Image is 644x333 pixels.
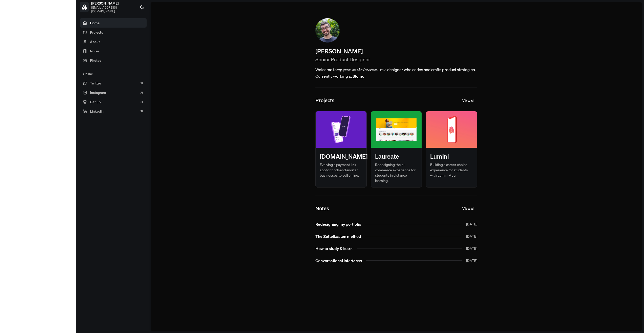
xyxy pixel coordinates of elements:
[466,246,477,251] span: [DATE]
[426,111,477,148] img: home_lumini-p-1080.png
[91,6,134,13] span: [EMAIL_ADDRESS][DOMAIN_NAME]
[80,28,147,37] a: Projects
[90,90,106,95] span: Instagram
[315,97,334,104] h2: Projects
[80,56,147,65] a: Photos
[311,219,481,229] a: Redesigning my portfolio[DATE]
[426,111,477,188] a: LuminiBuilding a career choice experience for students with Lumini App.
[466,221,477,227] span: [DATE]
[311,243,481,254] a: How to study & learn[DATE]
[316,111,366,148] img: linkme_home.png
[371,111,422,148] img: Laureate-Home-p-1080.png
[80,88,147,97] a: Instagram
[315,47,477,56] h1: [PERSON_NAME]
[90,99,101,105] span: Github
[320,162,362,178] p: Evolving a payment link app for brick-and-mortar businesses to sell online.
[80,46,147,56] a: Notes
[375,162,418,183] p: Redesigning the e-commerce experience for students in distance learning.
[466,234,477,239] span: [DATE]
[311,256,481,266] a: Conversational interfaces[DATE]
[315,66,477,79] span: Welcome to I’m a designer who codes and crafts product strategies. Currently working at .
[80,107,147,116] a: Linkedin
[90,109,104,114] span: Linkedin
[371,111,422,188] a: LaureateRedesigning the e-commerce experience for students in distance learning.
[315,18,340,43] img: Profile Picture
[80,37,147,46] a: About
[353,74,363,78] button: Stone
[353,73,363,79] a: Stone
[90,80,101,86] span: Twitter
[80,78,147,88] a: Twitter
[337,67,379,72] em: my space on the internet.
[459,96,477,105] a: View all
[315,56,477,63] h2: Senior Product Designer
[80,18,147,28] a: Home
[90,20,100,26] span: Home
[430,152,449,161] h3: Lumini
[90,48,100,54] span: Notes
[466,258,477,263] span: [DATE]
[430,162,473,178] p: Building a career choice experience for students with Lumini App.
[315,205,329,212] h2: Notes
[315,111,367,188] a: [DOMAIN_NAME]Evolving a payment link app for brick-and-mortar businesses to sell online.
[90,30,103,35] span: Projects
[311,231,481,241] a: The Zettelkasten method[DATE]
[90,58,101,63] span: Photos
[375,152,399,161] h3: Laureate
[80,97,147,107] a: Github
[80,69,147,78] div: Online
[80,1,138,13] a: [PERSON_NAME][EMAIL_ADDRESS][DOMAIN_NAME]
[90,39,100,44] span: About
[320,152,367,161] h3: [DOMAIN_NAME]
[459,204,477,213] a: View all
[91,1,134,6] span: [PERSON_NAME]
